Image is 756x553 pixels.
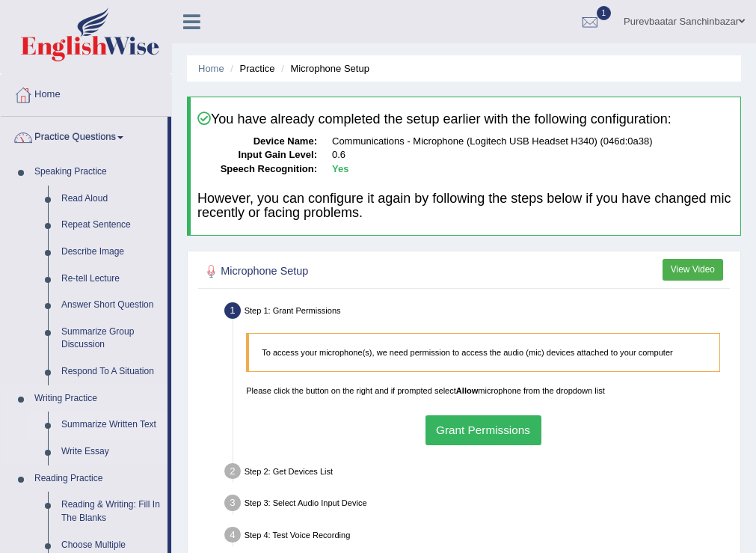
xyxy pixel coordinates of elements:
a: Respond To A Situation [55,358,168,385]
h2: Microphone Setup [202,262,527,281]
a: Summarize Group Discussion [55,319,168,358]
a: Practice Questions [1,117,168,154]
div: Step 3: Select Audio Input Device [219,491,735,519]
a: Speaking Practice [28,159,168,186]
a: Describe Image [55,239,168,266]
li: Microphone Setup [277,61,369,76]
span: 1 [597,6,612,20]
h4: However, you can configure it again by following the steps below if you have changed mic recently... [197,192,734,221]
a: Write Essay [55,439,168,465]
div: Step 1: Grant Permissions [219,299,735,326]
a: Summarize Written Text [55,412,168,439]
a: Repeat Sentence [55,212,168,239]
div: Step 4: Test Voice Recording [219,523,735,551]
a: Reading & Writing: Fill In The Blanks [55,492,168,531]
dd: Communications - Microphone (Logitech USB Headset H340) (046d:0a38) [332,135,734,149]
p: To access your microphone(s), we need permission to access the audio (mic) devices attached to yo... [262,346,707,358]
p: Please click the button on the right and if prompted select microphone from the dropdown list [246,385,720,397]
a: Read Aloud [55,186,168,213]
dd: 0.6 [332,148,734,162]
b: Allow [456,386,478,395]
div: Step 2: Get Devices List [219,459,735,487]
dt: Input Gain Level: [197,148,317,162]
a: Re-tell Lecture [55,266,168,293]
a: Answer Short Question [55,292,168,319]
a: Home [1,74,171,111]
a: Reading Practice [28,465,168,492]
a: Writing Practice [28,385,168,412]
h4: You have already completed the setup earlier with the following configuration: [197,111,734,127]
li: Practice [227,61,274,76]
button: View Video [663,259,723,281]
dt: Device Name: [197,135,317,149]
a: Home [198,63,224,74]
button: Grant Permissions [425,415,541,444]
b: Yes [332,163,348,174]
dt: Speech Recognition: [197,162,317,177]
